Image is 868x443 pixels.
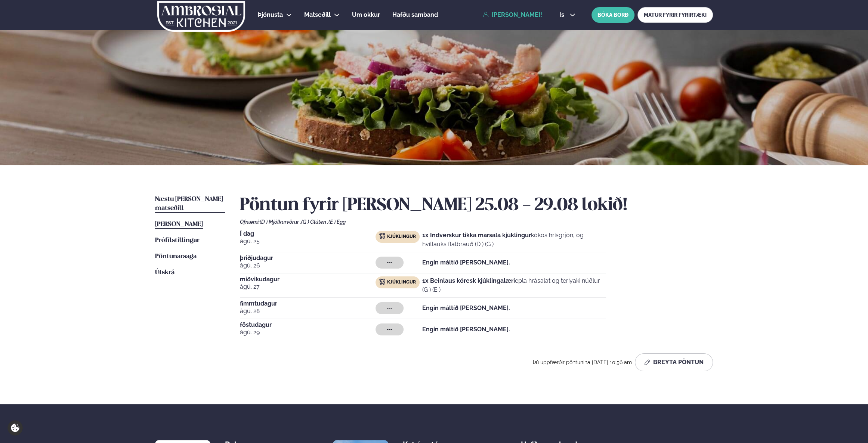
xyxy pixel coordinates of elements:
img: chicken.svg [379,279,385,285]
span: þriðjudagur [240,255,376,261]
strong: 1x Beinlaus kóresk kjúklingalæri [422,277,515,284]
span: Þjónusta [258,11,283,18]
span: Matseðill [304,11,331,18]
span: Þú uppfærðir pöntunina [DATE] 10:56 am [533,359,632,365]
a: Pöntunarsaga [155,252,197,261]
span: --- [387,305,392,311]
span: --- [387,326,392,332]
span: (D ) Mjólkurvörur , [260,219,301,225]
p: epla hrásalat og teriyaki núðlur (G ) (E ) [422,276,606,294]
a: [PERSON_NAME] [155,220,203,229]
span: ágú. 28 [240,307,376,316]
span: Kjúklingur [387,234,416,240]
a: Matseðill [304,10,331,19]
img: logo [157,1,246,32]
strong: 1x Indverskur tikka marsala kjúklingur [422,232,531,239]
strong: Engin máltíð [PERSON_NAME]. [422,259,510,266]
span: Útskrá [155,269,174,276]
span: fimmtudagur [240,301,376,307]
span: Kjúklingur [387,279,416,285]
a: Um okkur [352,10,380,19]
strong: Engin máltíð [PERSON_NAME]. [422,326,510,333]
span: miðvikudagur [240,276,376,282]
a: Þjónusta [258,10,283,19]
span: föstudagur [240,322,376,328]
span: ágú. 26 [240,261,376,270]
button: is [553,12,581,18]
span: is [559,12,566,18]
strong: Engin máltíð [PERSON_NAME]. [422,304,510,312]
span: Pöntunarsaga [155,253,197,260]
a: Útskrá [155,268,174,277]
button: Breyta Pöntun [635,353,713,371]
img: chicken.svg [379,233,385,239]
span: (E ) Egg [328,219,346,225]
span: Í dag [240,231,376,237]
div: Ofnæmi: [240,219,713,225]
a: Næstu [PERSON_NAME] matseðill [155,195,225,213]
button: BÓKA BORÐ [591,7,634,23]
a: [PERSON_NAME]! [483,12,542,18]
a: Prófílstillingar [155,236,200,245]
span: Prófílstillingar [155,237,200,244]
span: Næstu [PERSON_NAME] matseðill [155,196,223,211]
span: Hafðu samband [392,11,438,18]
a: MATUR FYRIR FYRIRTÆKI [637,7,713,23]
span: ágú. 25 [240,237,376,246]
p: kókos hrísgrjón, og hvítlauks flatbrauð (D ) (G ) [422,231,606,249]
span: [PERSON_NAME] [155,221,203,227]
span: ágú. 27 [240,282,376,291]
h2: Pöntun fyrir [PERSON_NAME] 25.08 - 29.08 lokið! [240,195,713,216]
span: --- [387,260,392,266]
span: (G ) Glúten , [301,219,328,225]
span: ágú. 29 [240,328,376,337]
a: Cookie settings [7,420,23,436]
span: Um okkur [352,11,380,18]
a: Hafðu samband [392,10,438,19]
